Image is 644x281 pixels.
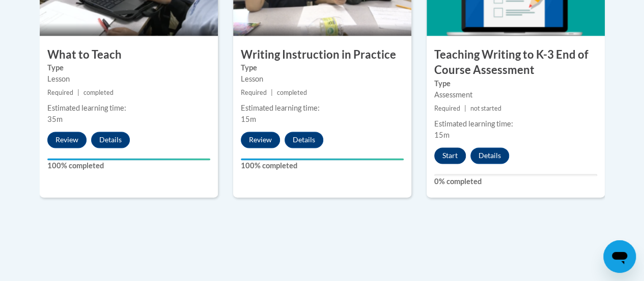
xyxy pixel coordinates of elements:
label: Type [47,62,210,73]
span: completed [277,89,307,96]
span: 15m [241,115,256,123]
button: Details [470,147,509,164]
label: 100% completed [47,160,210,171]
label: 0% completed [434,176,597,187]
h3: Teaching Writing to K-3 End of Course Assessment [427,47,605,79]
div: Estimated learning time: [47,103,210,114]
span: 15m [434,131,450,139]
h3: Writing Instruction in Practice [233,47,411,63]
span: | [271,89,273,96]
button: Review [241,132,280,148]
span: 35m [47,115,63,123]
iframe: Button to launch messaging window [603,240,636,273]
span: | [77,89,79,96]
button: Details [285,132,323,148]
label: 100% completed [241,160,404,171]
div: Lesson [47,73,210,85]
div: Assessment [434,89,597,100]
span: Required [434,105,460,112]
h3: What to Teach [40,47,218,63]
div: Lesson [241,73,404,85]
div: Your progress [241,158,404,160]
label: Type [434,78,597,89]
button: Start [434,147,466,164]
span: | [464,105,466,112]
span: Required [47,89,73,96]
span: not started [470,105,501,112]
label: Type [241,62,404,73]
span: Required [241,89,267,96]
div: Estimated learning time: [434,118,597,130]
button: Review [47,132,87,148]
span: completed [83,89,114,96]
div: Estimated learning time: [241,103,404,114]
div: Your progress [47,158,210,160]
button: Details [91,132,130,148]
